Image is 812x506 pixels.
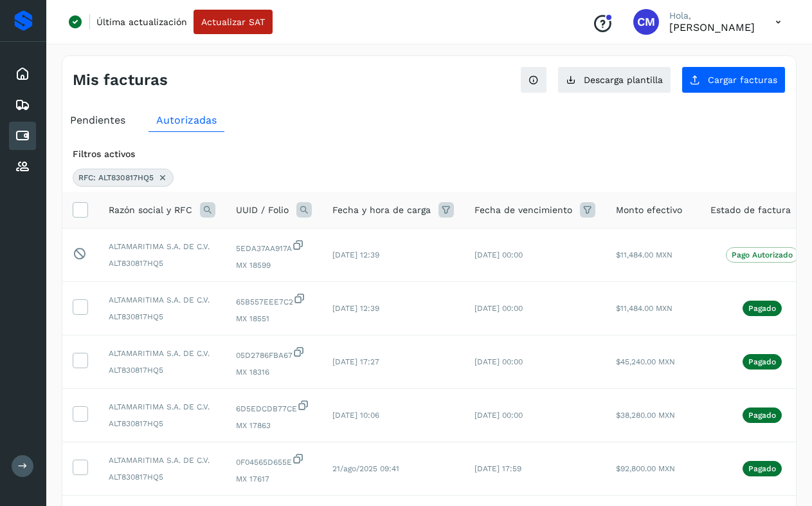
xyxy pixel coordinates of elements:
button: Actualizar SAT [194,10,273,34]
span: [DATE] 12:39 [332,250,379,259]
span: $45,240.00 MXN [616,357,675,366]
span: 0F04565D655E [236,453,312,468]
span: MX 17863 [236,420,312,431]
p: Pagado [748,304,776,313]
span: [DATE] 17:59 [474,464,521,473]
span: $92,800.00 MXN [616,464,675,473]
span: Estado de factura [710,203,791,217]
span: Razón social y RFC [109,203,192,217]
span: MX 18316 [236,366,312,378]
p: Pagado [748,464,776,473]
span: Fecha y hora de carga [332,203,431,217]
span: 5EDA37AA917A [236,239,312,254]
p: Hola, [669,10,755,21]
span: Descarga plantilla [584,75,663,84]
div: RFC: ALT830817HQ5 [73,169,174,187]
span: ALT830817HQ5 [109,311,215,323]
div: Proveedores [9,153,36,181]
span: ALTAMARITIMA S.A. DE C.V. [109,348,215,359]
span: 21/ago/2025 09:41 [332,464,399,473]
div: Filtros activos [73,147,786,161]
span: [DATE] 10:06 [332,411,379,420]
span: ALT830817HQ5 [109,418,215,429]
span: Fecha de vencimiento [474,203,572,217]
p: Pagado [748,357,776,366]
span: [DATE] 17:27 [332,357,379,366]
p: Última actualización [96,16,187,28]
span: RFC: ALT830817HQ5 [78,172,154,183]
h4: Mis facturas [73,71,168,89]
span: [DATE] 00:00 [474,304,523,313]
span: ALTAMARITIMA S.A. DE C.V. [109,401,215,413]
p: Pagado [748,411,776,420]
span: ALT830817HQ5 [109,364,215,376]
span: MX 17617 [236,473,312,485]
span: Autorizadas [156,114,217,126]
span: Monto efectivo [616,203,682,217]
span: MX 18551 [236,313,312,324]
span: [DATE] 12:39 [332,304,379,313]
span: $11,484.00 MXN [616,304,672,313]
p: Cynthia Mendoza [669,21,755,33]
span: MX 18599 [236,259,312,271]
span: ALT830817HQ5 [109,258,215,269]
span: [DATE] 00:00 [474,357,523,366]
span: $11,484.00 MXN [616,250,672,259]
span: 05D2786FBA67 [236,346,312,361]
button: Descarga plantilla [557,66,671,93]
span: [DATE] 00:00 [474,250,523,259]
span: UUID / Folio [236,203,289,217]
div: Inicio [9,60,36,88]
p: Pago Autorizado [732,250,793,259]
div: Embarques [9,91,36,119]
span: Cargar facturas [708,75,777,84]
span: ALT830817HQ5 [109,471,215,483]
span: ALTAMARITIMA S.A. DE C.V. [109,454,215,466]
span: ALTAMARITIMA S.A. DE C.V. [109,294,215,306]
span: Pendientes [70,114,125,126]
div: Cuentas por pagar [9,122,36,150]
span: Actualizar SAT [201,17,265,26]
span: [DATE] 00:00 [474,411,523,420]
span: ALTAMARITIMA S.A. DE C.V. [109,241,215,252]
button: Cargar facturas [681,66,786,93]
span: 6D5EDCDB77CE [236,399,312,415]
span: 65B557EEE7C2 [236,292,312,308]
span: $38,280.00 MXN [616,411,675,420]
